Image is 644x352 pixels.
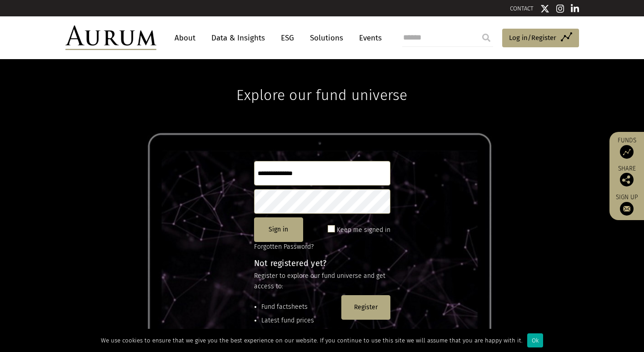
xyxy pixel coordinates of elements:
a: Sign up [614,193,639,216]
img: Share this post [620,173,634,186]
a: Forgotten Password? [254,243,314,251]
img: Sign up to our newsletter [620,202,634,216]
a: ESG [276,30,299,46]
button: Register [341,295,390,320]
img: Access Funds [620,145,634,159]
h1: Explore our fund universe [236,59,407,104]
p: Register to explore our fund universe and get access to: [254,271,390,292]
li: Fund factsheets [261,302,338,312]
img: Linkedin icon [571,4,579,13]
span: Log in/Register [509,32,556,43]
a: Events [354,30,382,46]
li: Latest fund prices [261,316,338,326]
a: CONTACT [510,5,534,12]
a: Solutions [305,30,348,46]
img: Twitter icon [540,4,549,13]
a: Funds [614,136,639,159]
button: Sign in [254,217,303,242]
div: Ok [527,333,543,347]
h4: Not registered yet? [254,259,390,267]
label: Keep me signed in [337,225,390,236]
img: Instagram icon [556,4,564,13]
div: Share [614,166,639,186]
a: Log in/Register [502,29,579,48]
img: Aurum [65,25,156,50]
a: About [170,30,200,46]
a: Data & Insights [207,30,270,46]
input: Submit [477,29,495,47]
